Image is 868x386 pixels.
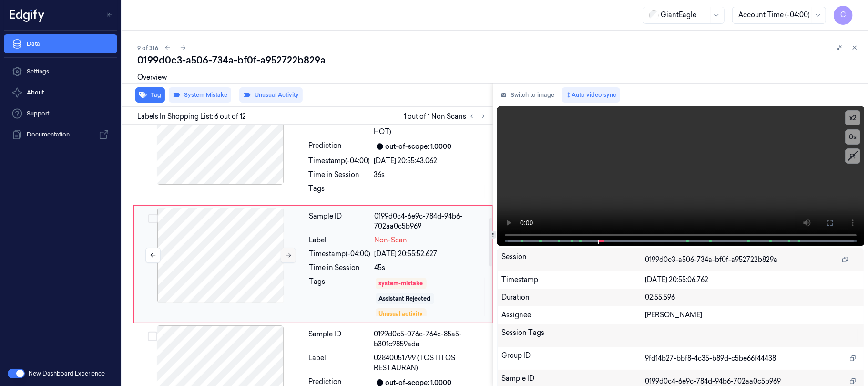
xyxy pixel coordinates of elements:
[309,235,371,245] div: Label
[309,211,371,231] div: Sample ID
[239,87,303,103] button: Unusual Activity
[501,292,645,303] div: Duration
[379,279,423,288] div: system-mistake
[501,310,645,320] div: Assignee
[501,252,645,267] div: Session
[374,117,487,137] span: 02840059669 (CHEETOS FLAMIN HOT)
[386,142,452,152] div: out-of-scope: 1.0000
[379,294,431,303] div: Assistant Rejected
[135,87,165,103] button: Tag
[375,235,408,245] span: Non-Scan
[4,34,117,53] a: Data
[4,125,117,144] a: Documentation
[169,87,231,103] button: System Mistake
[845,110,860,125] button: x2
[375,249,487,259] div: [DATE] 20:55:52.627
[137,112,246,122] span: Labels In Shopping List: 6 out of 12
[404,111,489,122] span: 1 out of 1 Non Scans
[309,184,370,199] div: Tags
[375,263,487,273] div: 45s
[137,44,158,52] span: 9 of 316
[309,277,371,317] div: Tags
[102,7,117,22] button: Toggle Navigation
[309,263,371,273] div: Time in Session
[645,354,776,364] span: 9fd14b27-bbf8-4c35-b89d-c5be66f44438
[497,87,558,103] button: Switch to image
[137,73,167,83] a: Overview
[845,129,860,145] button: 0s
[309,170,370,180] div: Time in Session
[379,310,423,318] div: Unusual activity
[375,211,487,231] div: 0199d0c4-6e9c-784d-94b6-702aa0c5b969
[309,249,371,259] div: Timestamp (-04:00)
[309,329,370,349] div: Sample ID
[645,310,860,320] div: [PERSON_NAME]
[4,83,117,102] button: About
[645,292,860,303] div: 02:55.596
[148,214,158,223] button: Select row
[137,53,860,67] div: 0199d0c3-a506-734a-bf0f-a952722b829a
[4,104,117,123] a: Support
[834,6,853,25] button: C
[374,329,487,349] div: 0199d0c5-076c-764c-85a5-b301c9859ada
[374,170,487,180] div: 36s
[148,332,157,341] button: Select row
[501,328,645,343] div: Session Tags
[309,117,370,137] div: Label
[309,353,370,373] div: Label
[501,275,645,285] div: Timestamp
[4,62,117,81] a: Settings
[645,255,777,265] span: 0199d0c3-a506-734a-bf0f-a952722b829a
[645,275,860,285] div: [DATE] 20:55:06.762
[501,351,645,366] div: Group ID
[374,353,487,373] span: 02840051799 (TOSTITOS RESTAURAN)
[374,156,487,166] div: [DATE] 20:55:43.062
[309,141,370,152] div: Prediction
[309,156,370,166] div: Timestamp (-04:00)
[562,87,620,103] button: Auto video sync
